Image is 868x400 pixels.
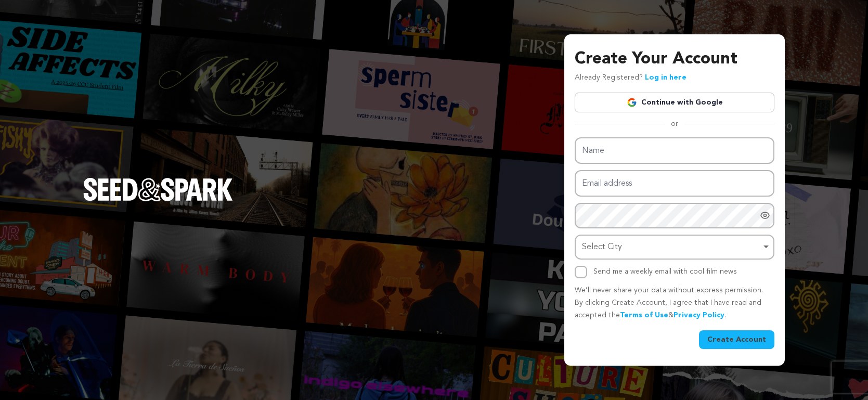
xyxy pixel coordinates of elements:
h3: Create Your Account [575,47,774,72]
a: Log in here [645,74,686,81]
p: We’ll never share your data without express permission. By clicking Create Account, I agree that ... [575,285,774,321]
img: Google logo [627,97,637,108]
div: Select City [582,240,761,255]
a: Show password as plain text. Warning: this will display your password on the screen. [760,210,770,221]
img: Seed&Spark Logo [83,178,233,201]
p: Already Registered? [575,72,686,84]
button: Create Account [699,330,774,349]
a: Privacy Policy [673,312,724,319]
span: or [665,119,684,129]
label: Send me a weekly email with cool film news [593,268,737,275]
a: Continue with Google [575,93,774,112]
input: Email address [575,170,774,197]
a: Terms of Use [620,312,668,319]
a: Seed&Spark Homepage [83,178,233,222]
input: Name [575,137,774,164]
